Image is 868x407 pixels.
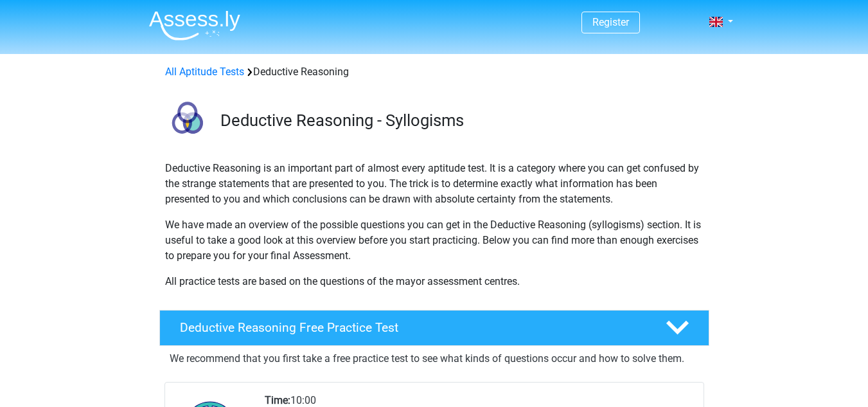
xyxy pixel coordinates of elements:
p: Deductive Reasoning is an important part of almost every aptitude test. It is a category where yo... [165,161,704,207]
img: Assessly [149,10,240,41]
a: Deductive Reasoning Free Practice Test [154,310,714,346]
img: deductive reasoning [160,95,215,150]
h3: Deductive Reasoning - Syllogisms [220,111,699,131]
div: Deductive Reasoning [160,64,709,80]
a: All Aptitude Tests [165,66,244,78]
p: All practice tests are based on the questions of the mayor assessment centres. [165,274,704,289]
a: Register [592,16,629,28]
p: We have made an overview of the possible questions you can get in the Deductive Reasoning (syllog... [165,217,704,264]
h4: Deductive Reasoning Free Practice Test [180,320,645,335]
b: Time: [265,394,290,406]
p: We recommend that you first take a free practice test to see what kinds of questions occur and ho... [170,351,699,366]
